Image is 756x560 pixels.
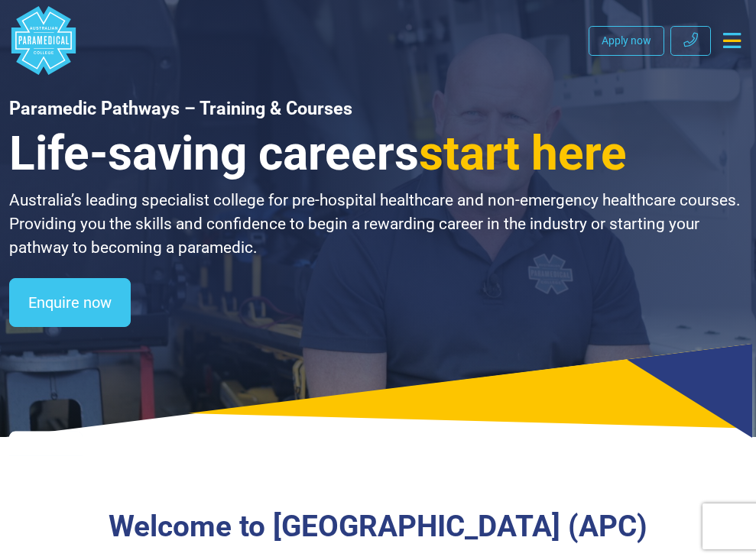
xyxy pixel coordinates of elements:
h3: Life-saving careers [9,125,747,183]
h1: Paramedic Pathways – Training & Courses [9,98,747,119]
p: Australia’s leading specialist college for pre-hospital healthcare and non-emergency healthcare c... [9,189,747,261]
a: Enquire now [9,278,131,327]
a: Apply now [589,26,664,56]
a: Australian Paramedical College [9,6,78,75]
h3: Welcome to [GEOGRAPHIC_DATA] (APC) [18,509,738,544]
button: Toggle navigation [717,27,747,54]
span: start here [419,125,627,181]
